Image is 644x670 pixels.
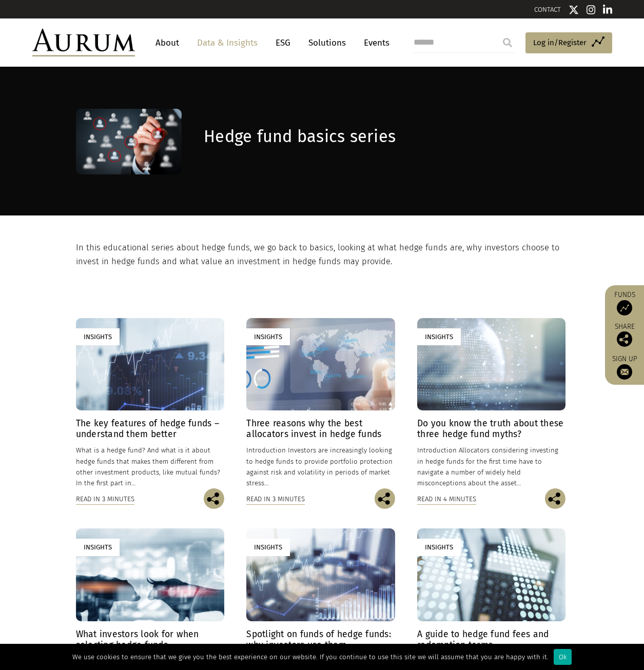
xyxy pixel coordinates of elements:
[617,331,632,347] img: Share this post
[534,6,561,13] a: CONTACT
[610,354,639,380] a: Sign up
[533,36,587,49] span: Log in/Register
[417,494,476,505] div: Read in 4 minutes
[417,629,565,651] h4: A guide to hedge fund fees and redemption terms
[204,488,224,509] img: Share this post
[270,33,296,52] a: ESG
[150,33,184,52] a: About
[417,445,565,488] p: Introduction Allocators considering investing in hedge funds for the first time have to navigate ...
[303,33,351,52] a: Solutions
[246,328,290,345] div: Insights
[204,127,565,147] h1: Hedge fund basics series
[76,241,566,268] p: In this educational series about hedge funds, we go back to basics, looking at what hedge funds a...
[246,318,395,488] a: Insights Three reasons why the best allocators invest in hedge funds Introduction Investors are i...
[554,649,572,665] div: Ok
[76,445,224,488] p: What is a hedge fund? And what is it about hedge funds that makes them different from other inves...
[246,494,305,505] div: Read in 3 minutes
[610,290,639,316] a: Funds
[76,494,134,505] div: Read in 3 minutes
[545,488,565,509] img: Share this post
[525,32,612,54] a: Log in/Register
[76,629,224,651] h4: What investors look for when selecting hedge funds
[569,5,579,15] img: Twitter icon
[497,32,518,53] input: Submit
[587,5,596,15] img: Instagram icon
[246,539,290,556] div: Insights
[76,328,120,345] div: Insights
[76,318,224,488] a: Insights The key features of hedge funds – understand them better What is a hedge fund? And what ...
[417,539,461,556] div: Insights
[76,539,120,556] div: Insights
[359,33,389,52] a: Events
[32,29,135,56] img: Aurum
[610,323,639,347] div: Share
[246,445,395,488] p: Introduction Investors are increasingly looking to hedge funds to provide portfolio protection ag...
[246,418,395,440] h4: Three reasons why the best allocators invest in hedge funds
[76,418,224,440] h4: The key features of hedge funds – understand them better
[617,300,632,316] img: Access Funds
[246,629,395,651] h4: Spotlight on funds of hedge funds: why investors use them
[192,33,263,52] a: Data & Insights
[417,418,565,440] h4: Do you know the truth about these three hedge fund myths?
[603,5,612,15] img: Linkedin icon
[417,328,461,345] div: Insights
[417,318,565,488] a: Insights Do you know the truth about these three hedge fund myths? Introduction Allocators consid...
[375,488,395,509] img: Share this post
[617,364,632,380] img: Sign up to our newsletter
